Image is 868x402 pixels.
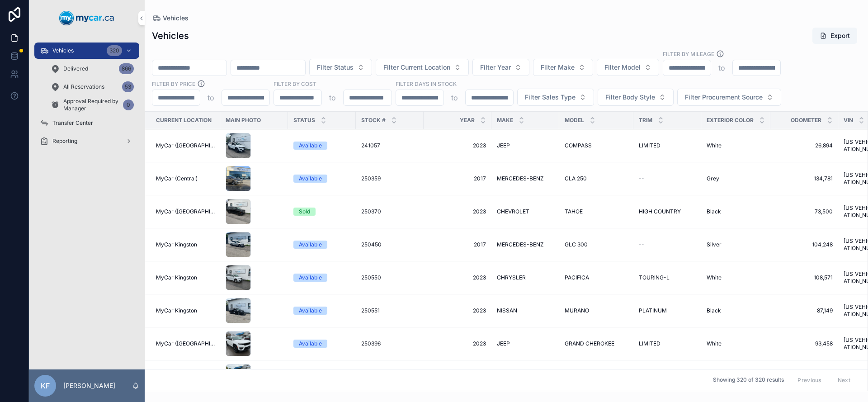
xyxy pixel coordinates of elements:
span: LIMITED [639,142,660,149]
a: CHEVROLET [497,208,554,215]
span: Filter Body Style [605,93,655,102]
button: Select Button [376,59,469,76]
a: Silver [707,241,765,248]
a: COMPASS [565,142,628,149]
a: MyCar Kingston [156,274,215,281]
span: Filter Model [604,63,641,72]
div: Available [299,142,322,150]
span: Stock # [361,117,386,124]
span: 250551 [361,307,380,314]
span: Transfer Center [52,119,93,127]
a: Reporting [34,133,139,149]
span: CHEVROLET [497,208,529,215]
a: MERCEDES-BENZ [497,175,554,182]
span: JEEP [497,142,510,149]
span: 250550 [361,274,381,281]
span: HIGH COUNTRY [639,208,681,215]
label: FILTER BY PRICE [152,80,195,88]
span: 134,781 [776,175,833,182]
a: 73,500 [776,208,833,215]
span: LIMITED [639,340,660,347]
span: Current Location [156,117,212,124]
span: 87,149 [776,307,833,314]
p: to [718,62,725,73]
a: NISSAN [497,307,554,314]
span: COMPASS [565,142,592,149]
span: TAHOE [565,208,583,215]
a: PLATINUM [639,307,696,314]
span: PACIFICA [565,274,589,281]
span: 2023 [429,274,486,281]
span: MyCar Kingston [156,274,197,281]
span: GLC 300 [565,241,588,248]
a: Black [707,208,765,215]
a: LIMITED [639,340,696,347]
span: Vehicles [52,47,74,54]
a: 108,571 [776,274,833,281]
a: Available [293,340,350,348]
label: Filter By Mileage [663,50,714,58]
div: scrollable content [29,36,145,161]
span: Odometer [791,117,821,124]
span: KF [41,380,50,391]
span: -- [639,175,644,182]
a: JEEP [497,142,554,149]
a: JEEP [497,340,554,347]
span: Exterior Color [707,117,754,124]
span: Year [460,117,475,124]
a: Available [293,307,350,315]
a: 2017 [429,175,486,182]
button: Select Button [677,89,781,106]
button: Select Button [517,89,594,106]
span: Reporting [52,137,77,145]
span: Showing 320 of 320 results [713,377,784,384]
span: White [707,274,722,281]
span: MURANO [565,307,589,314]
a: MyCar ([GEOGRAPHIC_DATA]) [156,142,215,149]
a: 104,248 [776,241,833,248]
span: 241057 [361,142,380,149]
a: Grey [707,175,765,182]
span: White [707,142,722,149]
span: White [707,340,722,347]
span: Model [565,117,584,124]
a: Available [293,142,350,150]
a: MyCar ([GEOGRAPHIC_DATA]) [156,340,215,347]
a: -- [639,241,696,248]
a: Available [293,241,350,249]
a: Available [293,274,350,282]
a: 2023 [429,208,486,215]
span: MERCEDES-BENZ [497,175,544,182]
span: Silver [707,241,722,248]
a: 241057 [361,142,418,149]
a: GLC 300 [565,241,628,248]
a: HIGH COUNTRY [639,208,696,215]
a: PACIFICA [565,274,628,281]
button: Select Button [533,59,593,76]
div: Sold [299,208,310,216]
a: MyCar Kingston [156,307,215,314]
span: GRAND CHEROKEE [565,340,614,347]
span: Filter Current Location [383,63,450,72]
a: 250359 [361,175,418,182]
a: 250396 [361,340,418,347]
p: to [208,92,214,103]
div: 53 [122,81,134,92]
span: Trim [639,117,652,124]
span: Filter Year [480,63,511,72]
a: 250370 [361,208,418,215]
span: Filter Status [317,63,354,72]
a: 250450 [361,241,418,248]
a: All Reservations53 [45,79,139,95]
span: TOURING-L [639,274,670,281]
a: GRAND CHEROKEE [565,340,628,347]
a: Sold [293,208,350,216]
span: Delivered [63,65,88,72]
a: Transfer Center [34,115,139,131]
span: PLATINUM [639,307,667,314]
